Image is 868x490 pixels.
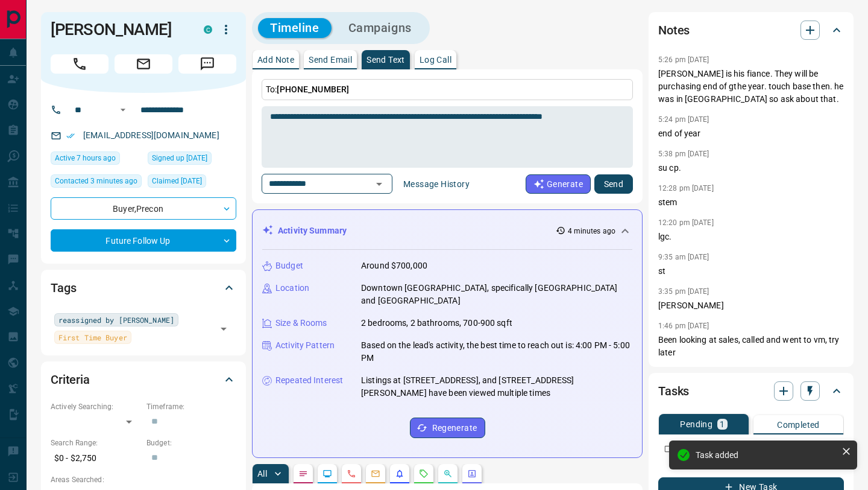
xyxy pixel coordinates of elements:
[116,103,130,117] button: Open
[322,469,332,479] svg: Lead Browsing Activity
[51,151,142,168] div: Fri Aug 15 2025
[58,331,127,343] span: First Time Buyer
[58,314,174,326] span: reassigned by [PERSON_NAME]
[658,115,709,124] p: 5:24 pm [DATE]
[658,253,709,261] p: 9:35 am [DATE]
[83,130,219,140] a: [EMAIL_ADDRESS][DOMAIN_NAME]
[309,56,352,64] p: Send Email
[178,54,236,74] span: Message
[51,401,140,412] p: Actively Searching:
[658,231,844,243] p: lgc.
[658,184,714,192] p: 12:28 pm [DATE]
[658,196,844,209] p: stem
[658,162,844,174] p: su cp.
[410,418,485,438] button: Regenerate
[51,273,236,302] div: Tags
[658,16,844,45] div: Notes
[51,474,236,485] p: Areas Searched:
[66,132,75,140] svg: Email Verified
[298,469,308,479] svg: Notes
[443,469,453,479] svg: Opportunities
[152,175,202,187] span: Claimed [DATE]
[152,152,207,164] span: Signed up [DATE]
[148,151,236,168] div: Tue Apr 11 2023
[658,381,689,401] h2: Tasks
[262,79,633,100] p: To:
[277,84,349,94] span: [PHONE_NUMBER]
[51,437,140,448] p: Search Range:
[526,174,591,194] button: Generate
[658,377,844,406] div: Tasks
[51,229,236,252] div: Future Follow Up
[361,259,427,272] p: Around $700,000
[51,20,186,39] h1: [PERSON_NAME]
[275,339,335,352] p: Activity Pattern
[115,54,172,74] span: Email
[366,56,405,64] p: Send Text
[51,174,142,191] div: Fri Aug 15 2025
[419,469,429,479] svg: Requests
[275,282,309,294] p: Location
[257,469,267,478] p: All
[658,299,844,312] p: [PERSON_NAME]
[467,469,477,479] svg: Agent Actions
[262,220,632,242] div: Activity Summary4 minutes ago
[371,176,388,192] button: Open
[258,18,332,38] button: Timeline
[148,174,236,191] div: Thu Sep 05 2024
[568,226,615,237] p: 4 minutes ago
[658,150,709,158] p: 5:38 pm [DATE]
[658,68,844,106] p: [PERSON_NAME] is his fiance. They will be purchasing end of gthe year. touch base then. he was in...
[696,450,837,460] div: Task added
[658,218,714,227] p: 12:20 pm [DATE]
[51,370,90,389] h2: Criteria
[658,127,844,140] p: end of year
[336,18,424,38] button: Campaigns
[658,56,709,64] p: 5:26 pm [DATE]
[275,259,303,272] p: Budget
[55,152,116,164] span: Active 7 hours ago
[658,287,709,296] p: 3:35 pm [DATE]
[51,197,236,220] div: Buyer , Precon
[777,421,820,429] p: Completed
[361,339,632,364] p: Based on the lead's activity, the best time to reach out is: 4:00 PM - 5:00 PM
[658,21,690,40] h2: Notes
[420,56,451,64] p: Log Call
[51,278,76,297] h2: Tags
[680,420,712,428] p: Pending
[278,224,347,237] p: Activity Summary
[594,174,633,194] button: Send
[51,448,140,468] p: $0 - $2,750
[361,282,632,307] p: Downtown [GEOGRAPHIC_DATA], specifically [GEOGRAPHIC_DATA] and [GEOGRAPHIC_DATA]
[275,317,327,329] p: Size & Rooms
[204,25,212,34] div: condos.ca
[55,175,137,187] span: Contacted 3 minutes ago
[361,374,632,399] p: Listings at [STREET_ADDRESS], and [STREET_ADDRESS][PERSON_NAME] have been viewed multiple times
[361,317,512,329] p: 2 bedrooms, 2 bathrooms, 700-900 sqft
[347,469,356,479] svg: Calls
[51,54,108,74] span: Call
[396,174,477,194] button: Message History
[51,365,236,394] div: Criteria
[395,469,404,479] svg: Listing Alerts
[720,420,725,428] p: 1
[257,56,294,64] p: Add Note
[658,322,709,330] p: 1:46 pm [DATE]
[275,374,343,387] p: Repeated Interest
[215,320,232,337] button: Open
[146,437,236,448] p: Budget:
[371,469,380,479] svg: Emails
[658,265,844,278] p: st
[658,334,844,359] p: Been looking at sales, called and went to vm, try later
[146,401,236,412] p: Timeframe:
